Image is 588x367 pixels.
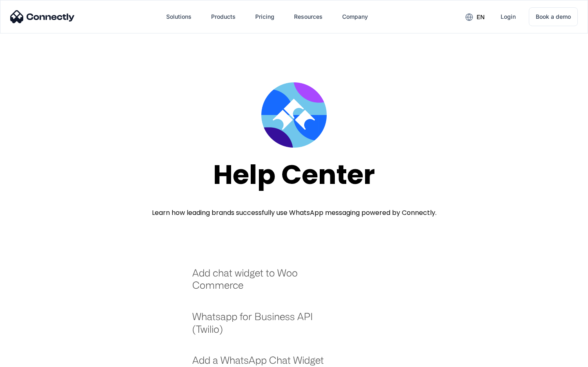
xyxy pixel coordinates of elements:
[16,353,49,364] ul: Language list
[342,11,368,22] div: Company
[501,11,516,22] div: Login
[192,267,335,300] a: Add chat widget to Woo Commerce
[494,7,522,27] a: Login
[477,11,485,23] div: en
[249,7,281,27] a: Pricing
[10,10,75,23] img: Connectly Logo
[213,160,375,190] div: Help Center
[192,310,335,343] a: Whatsapp for Business API (Twilio)
[529,7,578,26] a: Book a demo
[294,11,323,22] div: Resources
[255,11,274,22] div: Pricing
[211,11,236,22] div: Products
[8,353,49,364] aside: Language selected: English
[152,208,437,218] div: Learn how leading brands successfully use WhatsApp messaging powered by Connectly.
[166,11,192,22] div: Solutions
